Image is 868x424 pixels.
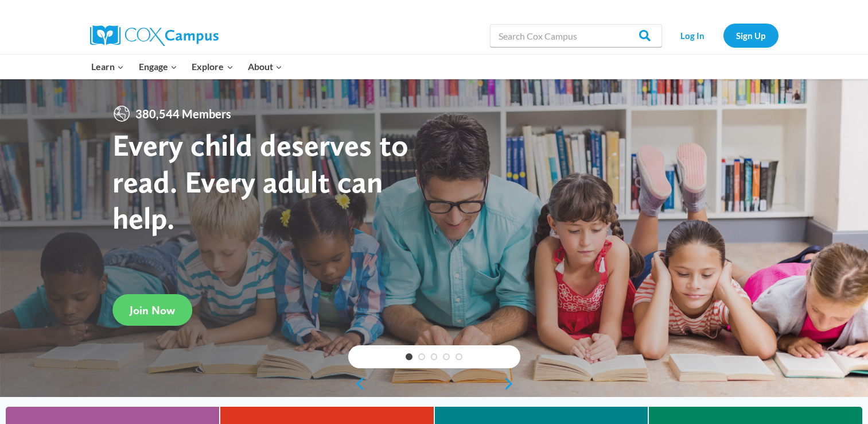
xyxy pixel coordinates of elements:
span: Join Now [130,303,175,317]
a: 5 [456,353,462,360]
span: Learn [91,59,124,74]
nav: Primary Navigation [84,55,290,79]
nav: Secondary Navigation [668,24,779,47]
a: 2 [418,353,425,360]
span: About [248,59,282,74]
span: Engage [139,59,177,74]
span: Explore [192,59,233,74]
input: Search Cox Campus [490,24,662,47]
a: 4 [443,353,450,360]
div: content slider buttons [348,372,520,395]
a: previous [348,377,365,391]
img: Cox Campus [90,25,219,46]
a: Log In [668,24,718,47]
a: 3 [431,353,438,360]
a: Join Now [112,294,192,326]
a: 1 [406,353,412,360]
a: Sign Up [723,24,779,47]
span: 380,544 Members [131,105,236,123]
a: next [503,377,520,391]
strong: Every child deserves to read. Every adult can help. [112,126,408,236]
